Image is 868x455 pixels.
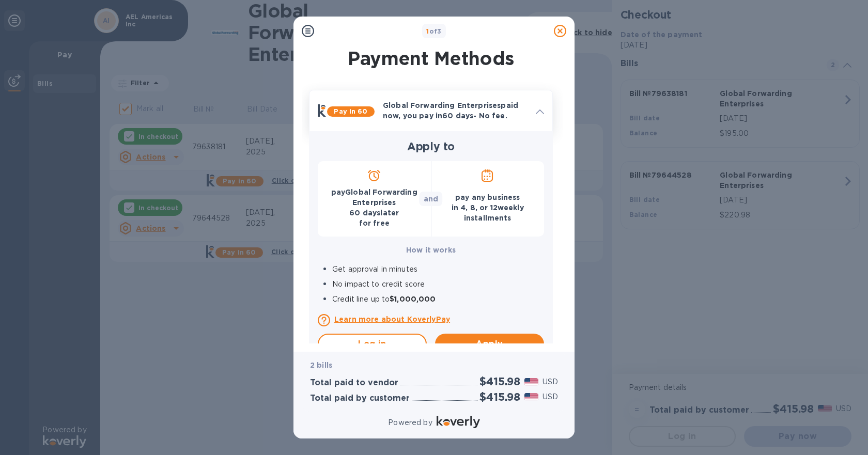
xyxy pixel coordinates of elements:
[334,107,367,115] b: Pay in 60
[310,394,410,403] h3: Total paid by customer
[426,27,442,35] b: of 3
[424,194,438,204] p: and
[406,246,456,254] b: How it works
[334,314,544,324] a: Learn more about KoverlyPay
[318,334,427,354] button: Log in
[332,264,544,275] p: Get approval in minutes
[479,375,520,388] h2: $415.98
[437,416,480,428] img: Logo
[542,376,558,387] p: USD
[332,294,544,305] p: Credit line up to
[388,417,432,428] p: Powered by
[307,48,555,69] h1: Payment Methods
[435,334,544,354] button: Apply
[479,390,520,403] h2: $415.98
[426,27,429,35] span: 1
[443,338,536,350] span: Apply
[407,140,455,153] b: Apply to
[383,100,528,121] p: Global Forwarding Enterprises paid now, you pay in 60 days - No fee.
[326,187,423,228] p: pay Global Forwarding Enterprises 60 days later for free
[524,378,538,385] img: USD
[310,361,332,369] b: 2 bills
[390,295,436,303] b: $1,000,000
[327,338,417,350] span: Log in
[440,192,536,223] p: pay any business in 4 , 8 , or 12 weekly installments
[524,393,538,400] img: USD
[310,378,398,388] h3: Total paid to vendor
[332,279,544,290] p: No impact to credit score
[542,391,558,402] p: USD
